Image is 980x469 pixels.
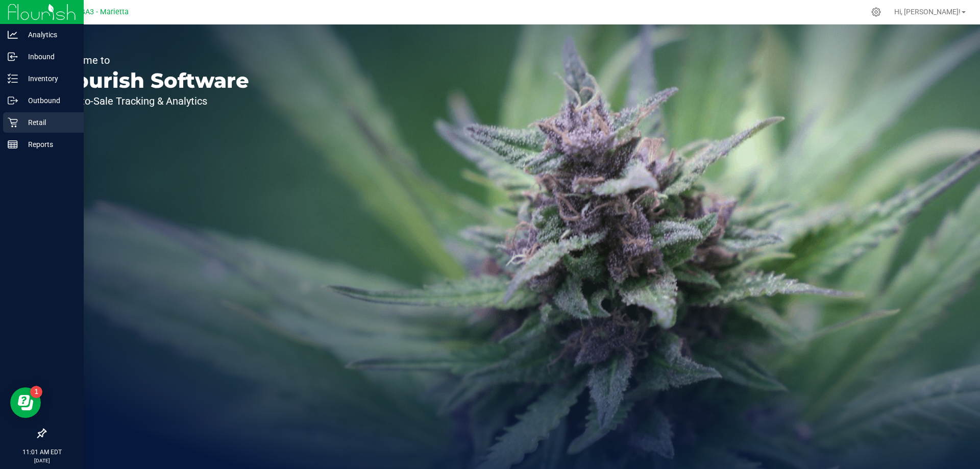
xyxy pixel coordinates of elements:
[8,73,18,84] inline-svg: Inventory
[30,386,42,398] iframe: Resource center unread badge
[8,52,18,62] inline-svg: Inbound
[18,51,79,63] p: Inbound
[55,96,249,106] p: Seed-to-Sale Tracking & Analytics
[5,448,79,457] p: 11:01 AM EDT
[18,72,79,85] p: Inventory
[894,8,961,16] span: Hi, [PERSON_NAME]!
[10,387,41,418] iframe: Resource center
[8,95,18,106] inline-svg: Outbound
[5,457,79,464] p: [DATE]
[55,55,249,65] p: Welcome to
[870,7,883,17] div: Manage settings
[18,29,79,41] p: Analytics
[8,30,18,40] inline-svg: Analytics
[18,94,79,107] p: Outbound
[8,117,18,128] inline-svg: Retail
[55,70,249,91] p: Flourish Software
[18,116,79,129] p: Retail
[18,138,79,151] p: Reports
[80,8,129,16] span: GA3 - Marietta
[8,139,18,150] inline-svg: Reports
